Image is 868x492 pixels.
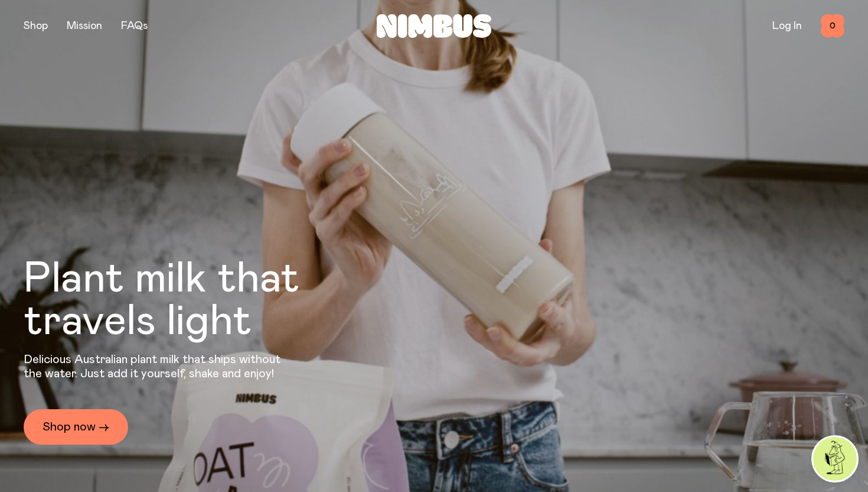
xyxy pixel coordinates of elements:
a: Mission [67,21,102,31]
a: FAQs [121,21,148,31]
h1: Plant milk that travels light [24,258,364,343]
button: 0 [821,14,844,38]
img: agent [813,437,857,481]
p: Delicious Australian plant milk that ships without the water. Just add it yourself, shake and enjoy! [24,352,288,381]
a: Shop now → [24,409,128,445]
a: Log In [772,21,802,31]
